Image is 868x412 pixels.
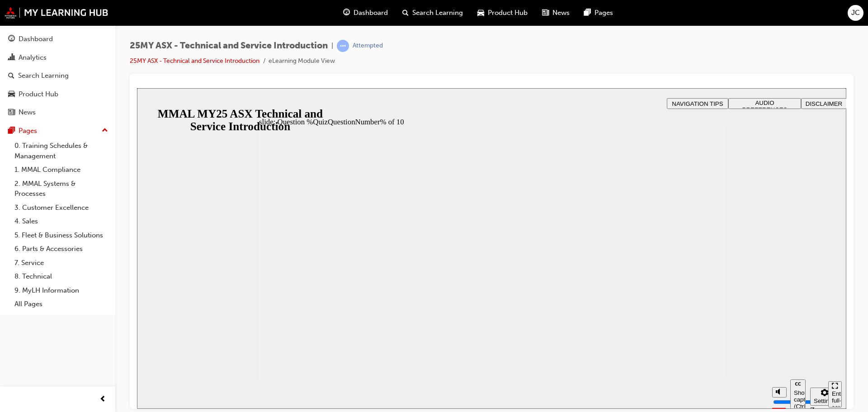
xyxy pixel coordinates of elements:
span: JC [851,8,860,18]
span: search-icon [402,7,409,19]
span: chart-icon [8,54,15,62]
span: Dashboard [354,8,388,18]
div: misc controls [631,291,687,321]
button: Pages [4,123,112,139]
button: Settings [673,299,702,317]
span: up-icon [102,125,108,137]
span: AUDIO PREFERENCES [605,11,651,25]
div: News [19,107,36,118]
a: 9. MyLH Information [11,284,112,298]
div: Analytics [19,52,47,63]
a: 5. Fleet & Business Solutions [11,228,112,242]
a: Dashboard [4,31,112,47]
a: Analytics [4,49,112,66]
button: Enter full-screen (Ctrl+Alt+F) [691,293,705,319]
button: Show captions (Ctrl+Alt+C) [653,291,669,321]
div: Attempted [353,42,383,50]
button: Mute (Ctrl+Alt+M) [635,299,650,309]
span: NAVIGATION TIPS [535,12,586,19]
nav: slide navigation [691,291,705,321]
span: news-icon [8,109,15,117]
span: pages-icon [584,7,591,19]
button: DISCLAIMER [664,10,710,21]
span: guage-icon [343,7,350,19]
button: NAVIGATION TIPS [530,10,591,21]
a: 7. Service [11,256,112,270]
div: Show captions (Ctrl+Alt+C) [657,301,665,322]
a: 25MY ASX - Technical and Service Introduction [130,57,259,65]
a: 0. Training Schedules & Management [11,139,112,163]
span: pages-icon [8,127,15,135]
span: Product Hub [488,8,528,18]
span: car-icon [477,7,484,19]
a: 2. MMAL Systems & Processes [11,177,112,201]
a: News [4,104,112,121]
span: News [552,8,570,18]
a: 6. Parts & Accessories [11,242,112,256]
span: prev-icon [99,394,106,405]
span: DISCLAIMER [669,12,705,19]
a: news-iconNews [535,4,577,22]
div: Product Hub [19,89,58,99]
a: 8. Technical [11,270,112,284]
span: learningRecordVerb_ATTEMPT-icon [337,40,349,52]
input: volume [636,310,694,317]
a: guage-iconDashboard [336,4,395,22]
li: eLearning Module View [269,56,335,66]
span: 25MY ASX - Technical and Service Introduction [130,41,328,51]
div: Search Learning [18,71,69,81]
div: Pages [19,126,37,136]
span: Pages [594,8,613,18]
img: mmal [5,7,108,19]
div: Enter full-screen (Ctrl+Alt+F) [695,302,701,329]
div: Dashboard [19,34,53,44]
button: DashboardAnalyticsSearch LearningProduct HubNews [4,29,112,123]
a: pages-iconPages [577,4,620,22]
a: search-iconSearch Learning [395,4,470,22]
a: 1. MMAL Compliance [11,163,112,177]
span: guage-icon [8,35,15,43]
button: AUDIO PREFERENCES [591,10,664,21]
span: car-icon [8,90,15,99]
a: Product Hub [4,86,112,103]
a: All Pages [11,297,112,311]
button: JC [848,5,863,21]
span: search-icon [8,72,14,80]
a: 3. Customer Excellence [11,201,112,215]
label: Zoom to fit [673,317,691,344]
span: news-icon [542,7,549,19]
div: Settings [677,309,698,316]
a: car-iconProduct Hub [470,4,535,22]
span: | [331,41,333,51]
a: 4. Sales [11,214,112,228]
a: Search Learning [4,67,112,84]
span: Search Learning [412,8,463,18]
